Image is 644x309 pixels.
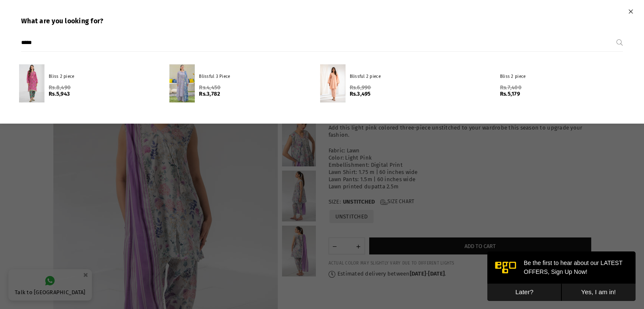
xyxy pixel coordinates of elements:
a: Blissful 2 piece Rs.6,990 Rs.3,495 [316,60,466,107]
p: Blissful 2 piece [350,74,462,80]
span: Rs.5,179 [500,91,520,97]
p: Bliss 2 piece [500,74,612,80]
span: Rs.3,782 [199,91,220,97]
span: Rs.7,400 [500,84,522,91]
button: Close [626,4,636,18]
a: Bliss 2 piece Rs.8,490 Rs.5,943 [15,60,165,107]
iframe: webpush-onsite [487,251,636,301]
a: Blissful 3 Piece Rs.4,450 Rs.3,782 [165,60,315,107]
span: Rs.4,450 [199,84,221,91]
span: Rs.6,990 [350,84,371,91]
p: Blissful 3 Piece [199,74,311,80]
span: Rs.5,943 [49,91,70,97]
a: Bliss 2 piece Rs.7,400 Rs.5,179 [466,60,616,107]
b: What are you looking for? [21,17,104,25]
span: Rs.8,490 [49,84,71,91]
p: Bliss 2 piece [49,74,161,80]
span: Rs.3,495 [350,91,371,97]
button: Yes, I am in! [74,32,148,50]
